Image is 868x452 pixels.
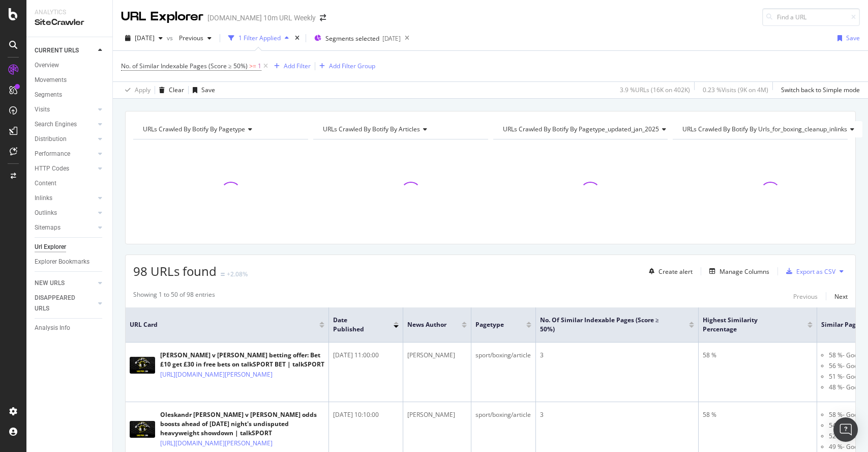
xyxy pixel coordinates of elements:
a: NEW URLS [35,278,95,289]
div: Search Engines [35,119,77,130]
div: Apply [135,86,151,94]
div: 58 % [703,410,813,419]
div: 3 [540,351,694,360]
div: Analysis Info [35,323,70,333]
button: Switch back to Simple mode [777,82,860,98]
span: News Author [407,320,446,329]
div: Distribution [35,134,67,145]
div: Open Intercom Messenger [833,417,858,442]
button: Export as CSV [782,263,835,279]
div: arrow-right-arrow-left [320,14,326,21]
a: Analysis Info [35,323,105,333]
a: Content [35,178,105,189]
div: Save [201,86,215,94]
div: NEW URLS [35,278,65,289]
span: URLs Crawled By Botify By urls_for_boxing_cleanup_inlinks [682,125,847,133]
div: Oleskandr [PERSON_NAME] v [PERSON_NAME] odds boosts ahead of [DATE] night's undisputed heavyweigh... [160,410,324,438]
div: Add Filter [284,62,311,70]
a: Performance [35,149,95,159]
span: Segments selected [325,34,379,43]
input: Find a URL [762,8,860,26]
span: pagetype [475,320,511,329]
div: [DATE] 11:00:00 [333,351,399,360]
button: Save [189,82,215,98]
a: Sitemaps [35,222,95,233]
a: Search Engines [35,119,95,130]
span: No. of Similar Indexable Pages (Score ≥ 50%) [540,316,674,334]
div: 3 [540,410,694,419]
div: Movements [35,75,67,86]
button: Clear [155,82,184,98]
a: HTTP Codes [35,163,95,174]
div: 1 Filter Applied [238,34,281,42]
div: [PERSON_NAME] [407,351,467,360]
span: URLs Crawled By Botify By articles [323,125,420,133]
div: CURRENT URLS [35,45,79,56]
h4: URLs Crawled By Botify By pagetype_updated_jan_2025 [501,121,674,137]
div: 58 % [703,351,813,360]
div: DISAPPEARED URLS [35,293,86,314]
a: Movements [35,75,105,86]
h4: URLs Crawled By Botify By articles [321,121,479,137]
div: Showing 1 to 50 of 98 entries [133,290,215,302]
a: Inlinks [35,193,95,204]
div: Url Explorer [35,242,66,252]
div: [PERSON_NAME] [407,410,467,419]
button: [DATE] [121,30,167,46]
button: Previous [793,290,818,302]
div: Next [834,292,848,301]
a: Visits [35,104,95,115]
span: URLs Crawled By Botify By pagetype [143,125,245,133]
span: Previous [175,34,203,42]
button: Save [833,30,860,46]
span: vs [167,34,175,42]
div: Content [35,178,56,189]
div: Outlinks [35,208,57,218]
a: Overview [35,60,105,71]
button: 1 Filter Applied [224,30,293,46]
div: [PERSON_NAME] v [PERSON_NAME] betting offer: Bet £10 get £30 in free bets on talkSPORT BET | talk... [160,351,324,369]
button: Previous [175,30,216,46]
div: +2.08% [227,270,248,278]
div: Overview [35,60,59,71]
div: HTTP Codes [35,163,69,174]
div: Sitemaps [35,222,61,233]
div: Clear [169,86,184,94]
div: Segments [35,90,62,100]
div: [DATE] [382,34,401,43]
span: URL Card [130,320,317,329]
div: times [293,33,302,43]
button: Next [834,290,848,302]
button: Segments selected[DATE] [310,30,401,46]
div: Manage Columns [720,267,769,276]
span: 98 URLs found [133,263,217,279]
div: Create alert [659,267,693,276]
div: [DATE] 10:10:00 [333,410,399,419]
div: sport/boxing/article [475,410,531,419]
button: Manage Columns [705,265,769,277]
button: Add Filter [270,60,311,72]
div: Explorer Bookmarks [35,257,89,267]
div: Previous [793,292,818,301]
span: No. of Similar Indexable Pages (Score ≥ 50%) [121,62,248,70]
a: Url Explorer [35,242,105,252]
a: CURRENT URLS [35,45,95,56]
button: Add Filter Group [315,60,375,72]
div: Performance [35,149,70,159]
h4: URLs Crawled By Botify By pagetype [141,121,299,137]
div: [DOMAIN_NAME] 10m URL Weekly [207,13,316,23]
a: Outlinks [35,208,95,218]
a: Explorer Bookmarks [35,257,105,267]
div: Export as CSV [796,267,835,276]
img: main image [130,421,155,438]
h4: URLs Crawled By Botify By urls_for_boxing_cleanup_inlinks [680,121,862,137]
img: main image [130,357,155,374]
a: [URL][DOMAIN_NAME][PERSON_NAME] [160,370,273,380]
div: 0.23 % Visits ( 9K on 4M ) [703,86,768,94]
span: 2025 Aug. 3rd [135,34,155,42]
div: Visits [35,104,50,115]
div: URL Explorer [121,8,203,25]
a: Segments [35,90,105,100]
span: 1 [258,59,261,73]
div: Inlinks [35,193,52,204]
